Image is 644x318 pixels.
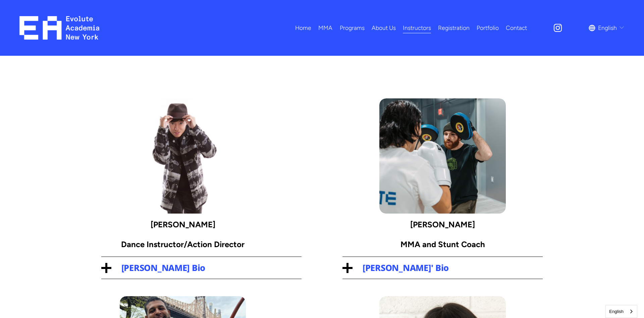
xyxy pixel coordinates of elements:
strong: [PERSON_NAME] [410,220,475,229]
div: language picker [589,22,625,34]
a: folder dropdown [340,22,365,34]
span: English [598,22,617,33]
strong: Dance Instructor/Action Director [121,239,245,249]
a: Home [295,22,311,34]
strong: [PERSON_NAME] [151,220,215,229]
span: MMA [318,22,332,33]
img: EA [19,16,100,40]
aside: Language selected: English [605,305,637,318]
span: [PERSON_NAME]' Bio [353,262,543,274]
span: Programs [340,22,365,33]
a: English [606,305,637,318]
a: folder dropdown [318,22,332,34]
a: Portfolio [477,22,499,34]
a: Instructors [403,22,431,34]
a: Instagram [553,23,563,33]
button: [PERSON_NAME] Bio [101,257,302,279]
a: About Us [372,22,396,34]
strong: MMA and Stunt Coach [400,239,485,249]
a: Registration [438,22,470,34]
span: [PERSON_NAME] Bio [111,262,302,274]
a: Contact [506,22,527,34]
button: [PERSON_NAME]' Bio [342,257,543,279]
